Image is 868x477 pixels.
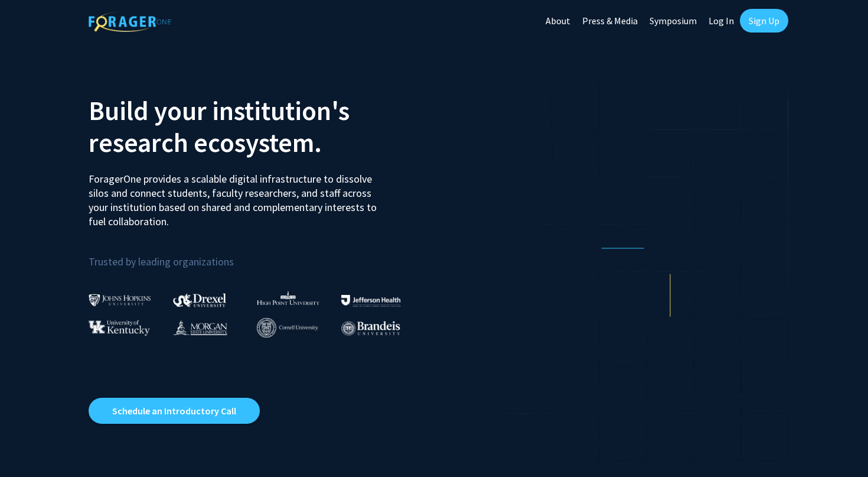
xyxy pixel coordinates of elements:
[89,11,171,32] img: ForagerOne Logo
[89,398,260,424] a: Opens in a new tab
[740,9,788,33] a: Sign Up
[341,295,400,306] img: Thomas Jefferson University
[341,321,400,336] img: Brandeis University
[89,238,425,271] p: Trusted by leading organizations
[257,318,318,338] img: Cornell University
[173,293,226,307] img: Drexel University
[257,291,319,305] img: High Point University
[173,320,227,335] img: Morgan State University
[89,294,151,306] img: Johns Hopkins University
[89,95,425,158] h2: Build your institution's research ecosystem.
[89,163,385,229] p: ForagerOne provides a scalable digital infrastructure to dissolve silos and connect students, fac...
[89,320,150,336] img: University of Kentucky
